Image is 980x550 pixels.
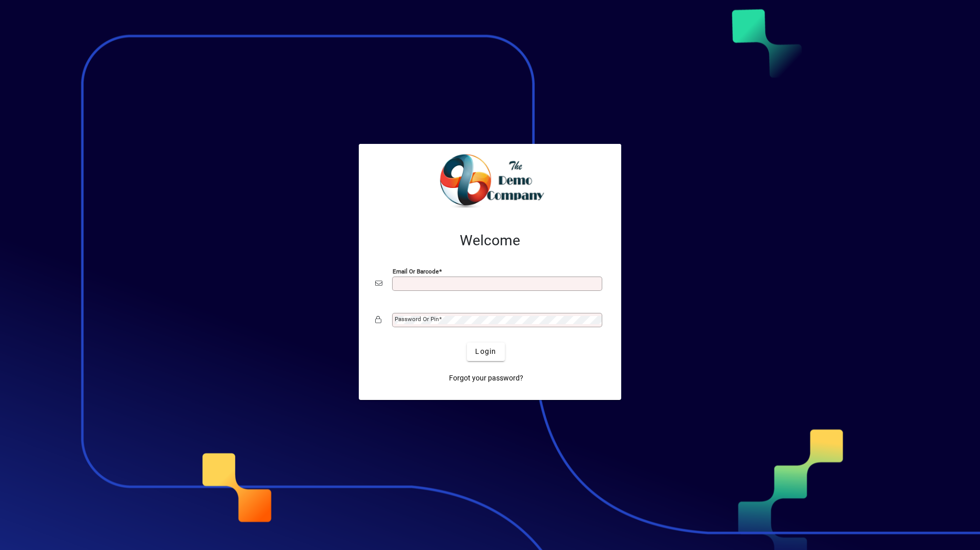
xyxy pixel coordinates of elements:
[467,343,504,361] button: Login
[445,369,527,388] a: Forgot your password?
[375,232,605,249] h2: Welcome
[395,315,439,323] mat-label: Password or Pin
[393,267,439,274] mat-label: Email or Barcode
[475,346,496,357] span: Login
[449,373,523,384] span: Forgot your password?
